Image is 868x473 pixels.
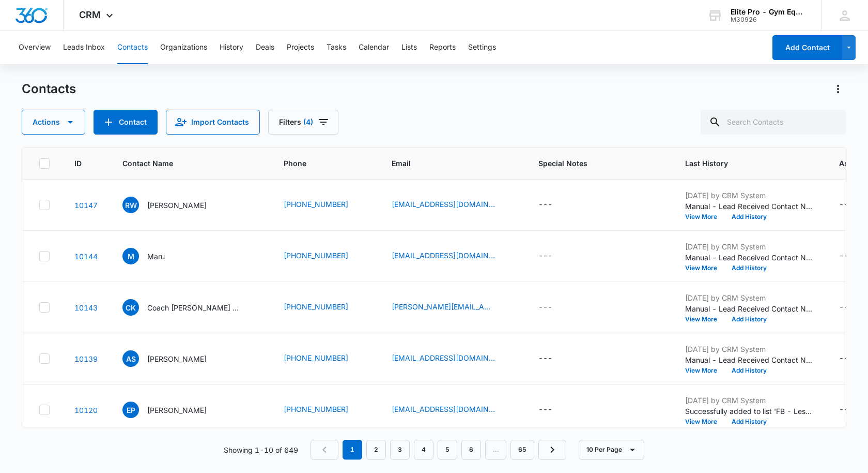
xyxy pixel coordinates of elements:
[538,301,552,314] div: ---
[284,301,367,314] div: Phone - +1 (314) 391-3074 - Select to Edit Field
[74,201,98,210] a: Navigate to contact details page for Ryan Wissinger
[701,110,846,135] input: Search Contacts
[22,81,76,97] h1: Contacts
[122,299,259,316] div: Contact Name - Coach Kayy | NASM CPT & Transformation Coaching - Select to Edit Field
[392,250,514,262] div: Email - maru.304@hotmail.com - Select to Edit Field
[685,303,814,314] p: Manual - Lead Received Contact Name: [PERSON_NAME] | NASM CPT &amp;amp; Transformation Coaching P...
[160,31,207,64] button: Organizations
[19,31,51,64] button: Overview
[74,158,83,169] span: ID
[685,158,799,169] span: Last History
[685,292,814,303] p: [DATE] by CRM System
[74,252,98,261] a: Navigate to contact details page for Maru
[685,265,724,271] button: View More
[122,350,139,367] span: AS
[122,402,139,418] span: EP
[724,214,774,220] button: Add History
[122,158,244,169] span: Contact Name
[284,250,348,261] a: [PHONE_NUMBER]
[122,350,225,367] div: Contact Name - Adam Schroeder - Select to Edit Field
[731,8,806,16] div: account name
[74,354,98,363] a: Navigate to contact details page for Adam Schroeder
[538,250,552,262] div: ---
[392,199,495,210] a: [EMAIL_ADDRESS][DOMAIN_NAME]
[122,248,183,264] div: Contact Name - Maru - Select to Edit Field
[122,402,225,418] div: Contact Name - Elton Pretel - Select to Edit Field
[685,190,814,201] p: [DATE] by CRM System
[359,31,389,64] button: Calendar
[284,199,367,211] div: Phone - +1 (724) 496-9574 - Select to Edit Field
[74,406,98,415] a: Navigate to contact details page for Elton Pretel
[685,395,814,406] p: [DATE] by CRM System
[287,31,314,64] button: Projects
[284,158,352,169] span: Phone
[685,354,814,365] p: Manual - Lead Received Contact Name: [PERSON_NAME] Phone: [PHONE_NUMBER] Email: [EMAIL_ADDRESS][D...
[392,301,495,312] a: [PERSON_NAME][EMAIL_ADDRESS][DOMAIN_NAME]
[731,16,806,23] div: account id
[327,31,346,64] button: Tasks
[685,316,724,322] button: View More
[392,352,495,363] a: [EMAIL_ADDRESS][DOMAIN_NAME]
[685,367,724,374] button: View More
[117,31,148,64] button: Contacts
[63,31,105,64] button: Leads Inbox
[147,405,207,416] p: [PERSON_NAME]
[94,110,158,135] button: Add Contact
[724,367,774,374] button: Add History
[414,440,433,460] a: Page 4
[392,404,495,415] a: [EMAIL_ADDRESS][DOMAIN_NAME]
[830,81,846,97] button: Actions
[685,252,814,263] p: Manual - Lead Received Contact Name: Maru Phone: [PHONE_NUMBER] Email: [EMAIL_ADDRESS][DOMAIN_NAM...
[685,241,814,252] p: [DATE] by CRM System
[311,440,566,460] nav: Pagination
[392,158,499,169] span: Email
[147,200,207,211] p: [PERSON_NAME]
[392,352,514,365] div: Email - Nextlevelptw@gmail.com - Select to Edit Field
[839,301,853,314] div: ---
[284,404,367,416] div: Phone - +1 (407) 779-2949 - Select to Edit Field
[538,158,660,169] span: Special Notes
[220,31,243,64] button: History
[122,299,139,316] span: CK
[401,31,417,64] button: Lists
[74,303,98,312] a: Navigate to contact details page for Coach Kayy | NASM CPT & Transformation Coaching
[685,214,724,220] button: View More
[284,352,367,365] div: Phone - +1 (785) 633-5405 - Select to Edit Field
[839,199,853,211] div: ---
[839,250,853,262] div: ---
[538,301,571,314] div: Special Notes - - Select to Edit Field
[284,404,348,415] a: [PHONE_NUMBER]
[343,440,362,460] em: 1
[79,9,101,20] span: CRM
[147,353,207,364] p: [PERSON_NAME]
[839,404,853,416] div: ---
[724,419,774,425] button: Add History
[538,352,552,365] div: ---
[538,352,571,365] div: Special Notes - - Select to Edit Field
[284,250,367,262] div: Phone - +1 (786) 277-1533 - Select to Edit Field
[685,406,814,417] p: Successfully added to list 'FB - Less than 50% of the Cost Form'.
[390,440,410,460] a: Page 3
[685,201,814,212] p: Manual - Lead Received Contact Name: [PERSON_NAME] Phone: [PHONE_NUMBER] Email: [EMAIL_ADDRESS][D...
[772,35,842,60] button: Add Contact
[392,404,514,416] div: Email - pretelelton@gmail.com - Select to Edit Field
[538,404,571,416] div: Special Notes - - Select to Edit Field
[392,250,495,261] a: [EMAIL_ADDRESS][DOMAIN_NAME]
[538,199,552,211] div: ---
[224,445,298,455] p: Showing 1-10 of 649
[538,250,571,262] div: Special Notes - - Select to Edit Field
[392,199,514,211] div: Email - capitalgtowing@gmail.com - Select to Edit Field
[284,199,348,210] a: [PHONE_NUMBER]
[724,316,774,322] button: Add History
[579,440,644,460] button: 10 Per Page
[438,440,457,460] a: Page 5
[166,110,260,135] button: Import Contacts
[392,301,514,314] div: Email - ken.anselme20@gmail.com - Select to Edit Field
[147,302,240,313] p: Coach [PERSON_NAME] | NASM CPT & Transformation Coaching
[724,265,774,271] button: Add History
[256,31,274,64] button: Deals
[22,110,85,135] button: Actions
[839,352,853,365] div: ---
[122,248,139,264] span: M
[510,440,534,460] a: Page 65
